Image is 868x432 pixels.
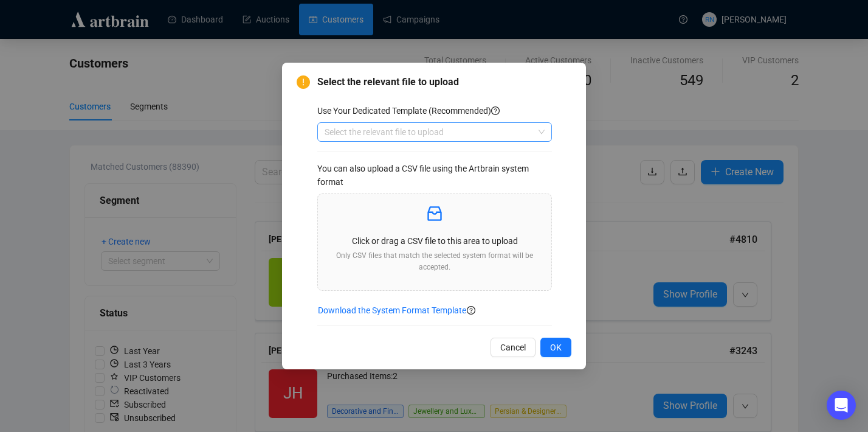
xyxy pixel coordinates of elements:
button: Cancel [491,338,536,357]
span: inbox [425,204,444,223]
div: Open Intercom Messenger [827,391,856,420]
div: Use Your Dedicated Template (Recommended) [317,104,552,117]
span: question-circle [491,106,500,115]
span: question-circle [467,306,475,315]
button: OK [540,338,571,357]
span: Select the relevant file to upload [317,75,571,89]
div: You can also upload a CSV file using the Artbrain system format [317,162,552,189]
span: Download the System Format Template [318,304,466,317]
span: Cancel [500,341,526,354]
span: inboxClick or drag a CSV file to this area to uploadOnly CSV files that match the selected system... [318,194,551,290]
button: Download the System Format Template [317,301,467,320]
span: OK [550,341,562,354]
span: exclamation-circle [297,75,310,89]
p: Only CSV files that match the selected system format will be accepted. [328,250,542,273]
p: Click or drag a CSV file to this area to upload [328,234,542,248]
